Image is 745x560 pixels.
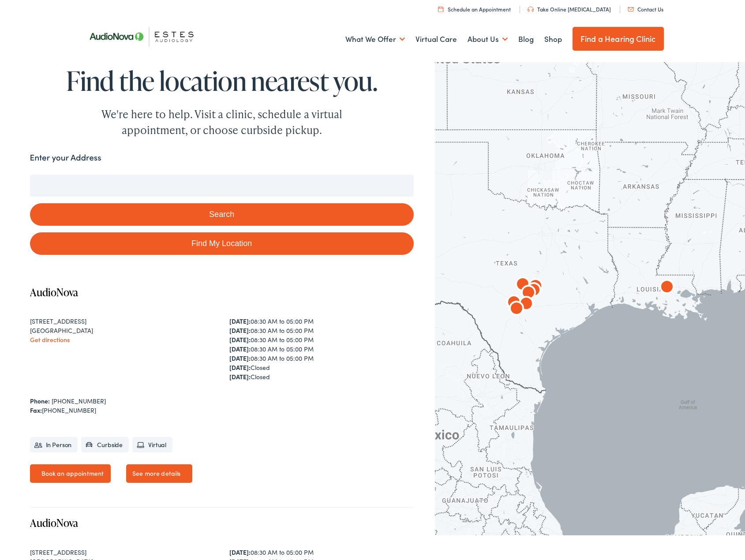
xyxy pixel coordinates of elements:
a: Get directions [30,335,70,344]
strong: [DATE]: [229,354,251,362]
a: Find My Location [30,232,414,255]
div: AudioNova [516,294,537,315]
label: Enter your Address [30,151,101,164]
strong: [DATE]: [229,363,251,372]
a: Contact Us [628,5,663,13]
a: Book an appointment [30,464,111,483]
a: [PHONE_NUMBER] [52,396,106,405]
strong: [DATE]: [229,326,251,335]
div: AudioNova [523,280,544,302]
strong: [DATE]: [229,317,251,325]
div: [STREET_ADDRESS] [30,548,214,557]
a: About Us [468,23,508,56]
a: See more details [126,464,192,483]
div: [GEOGRAPHIC_DATA] [30,326,214,335]
strong: [DATE]: [229,372,251,381]
div: AudioNova [506,299,527,320]
a: AudioNova [30,515,78,530]
a: Find a Hearing Clinic [573,27,664,51]
div: AudioNova [503,293,524,314]
a: Take Online [MEDICAL_DATA] [528,5,611,13]
div: AudioNova [518,283,539,304]
a: Schedule an Appointment [438,5,511,13]
div: 08:30 AM to 05:00 PM 08:30 AM to 05:00 PM 08:30 AM to 05:00 PM 08:30 AM to 05:00 PM 08:30 AM to 0... [229,317,414,381]
h1: Find the location nearest you. [30,66,414,95]
button: Search [30,203,414,226]
li: Curbside [81,437,129,452]
a: Shop [544,23,562,56]
li: Virtual [132,437,172,452]
img: utility icon [628,7,634,11]
img: utility icon [438,6,443,12]
li: In Person [30,437,78,452]
a: Blog [518,23,534,56]
div: We're here to help. Visit a clinic, schedule a virtual appointment, or choose curbside pickup. [81,106,363,138]
strong: [DATE]: [229,548,251,556]
div: AudioNova [512,275,533,296]
input: Enter your address or zip code [30,175,414,197]
img: utility icon [528,7,534,12]
a: AudioNova [30,285,78,299]
strong: [DATE]: [229,335,251,344]
div: AudioNova [525,276,546,298]
strong: Fax: [30,406,42,414]
strong: [DATE]: [229,344,251,353]
div: AudioNova [656,277,678,299]
a: Virtual Care [416,23,457,56]
strong: Phone: [30,396,50,405]
a: What We Offer [345,23,405,56]
div: [PHONE_NUMBER] [30,406,414,415]
div: [STREET_ADDRESS] [30,317,214,326]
